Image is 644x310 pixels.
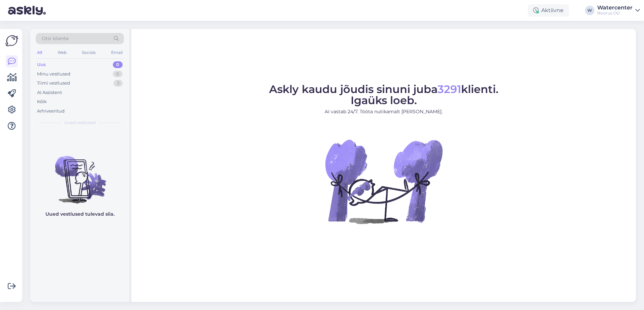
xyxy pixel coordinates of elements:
[37,80,70,87] div: Tiimi vestlused
[37,89,62,96] div: AI Assistent
[45,211,115,218] p: Uued vestlused tulevad siia.
[37,98,47,105] div: Kõik
[37,61,46,68] div: Uus
[269,83,498,107] span: Askly kaudu jõudis sinuni juba klienti. Igaüks loeb.
[37,108,65,115] div: Arhiveeritud
[56,48,68,57] div: Web
[42,35,69,42] span: Otsi kliente
[80,48,97,57] div: Socials
[110,48,124,57] div: Email
[597,5,640,16] a: WatercenterNoorus OÜ
[323,121,444,242] img: No Chat active
[64,120,96,126] span: Uued vestlused
[36,48,43,57] div: All
[113,71,123,77] div: 0
[269,108,498,115] p: AI vastab 24/7. Tööta nutikamalt [PERSON_NAME].
[113,61,123,68] div: 0
[585,6,594,15] div: W
[37,71,70,77] div: Minu vestlused
[528,4,569,17] div: Aktiivne
[438,83,461,96] span: 3291
[114,80,123,87] div: 3
[5,34,18,47] img: Askly Logo
[30,144,129,205] img: No chats
[597,5,633,10] div: Watercenter
[597,10,633,16] div: Noorus OÜ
